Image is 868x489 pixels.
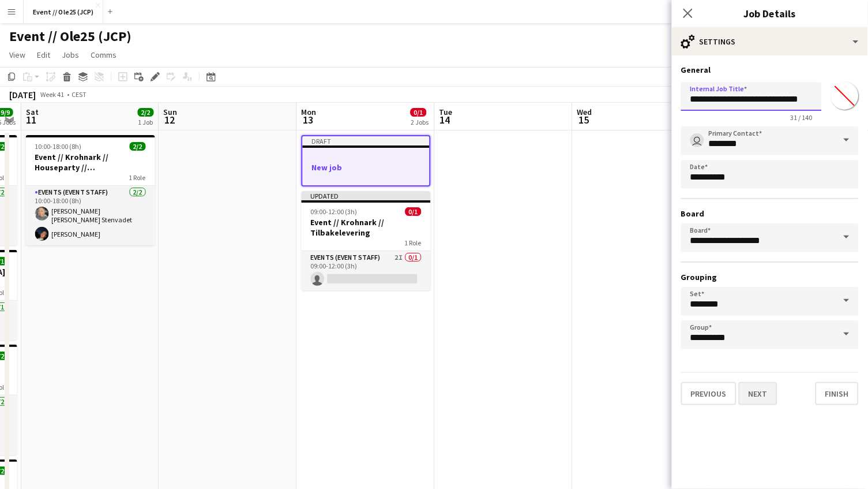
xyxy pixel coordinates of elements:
h3: Job Details [672,6,868,21]
div: CEST [72,90,87,99]
app-card-role: Events (Event Staff)2I0/109:00-12:00 (3h) [302,251,431,290]
div: 1 Job [138,118,153,126]
span: 13 [300,113,317,126]
span: Sun [164,107,178,117]
span: Week 41 [38,90,67,99]
span: Edit [37,50,50,60]
h3: General [681,65,859,75]
div: Settings [672,28,868,55]
a: Comms [86,47,121,62]
span: View [9,50,25,60]
span: 31 / 140 [781,113,822,122]
app-job-card: Updated09:00-12:00 (3h)0/1Event // Krohnark // Tilbakelevering1 RoleEvents (Event Staff)2I0/109:0... [302,191,431,290]
span: Sat [26,107,39,117]
div: Draft [303,136,430,145]
app-job-card: 10:00-18:00 (8h)2/2Event // Krohnark // Houseparty // [GEOGRAPHIC_DATA]1 RoleEvents (Event Staff)... [26,135,155,245]
h1: Event // Ole25 (JCP) [9,28,131,45]
span: Mon [302,107,317,117]
span: 0/1 [405,207,422,216]
h3: Event // Krohnark // Tilbakelevering [302,217,431,238]
span: 12 [162,113,178,126]
button: Next [739,382,777,405]
span: Tue [439,107,453,117]
span: 14 [438,113,453,126]
h3: Board [681,208,859,219]
a: Edit [32,47,55,62]
h3: Grouping [681,272,859,282]
div: [DATE] [9,89,36,100]
span: Wed [577,107,592,117]
span: Comms [91,50,117,60]
div: Updated [302,191,431,200]
span: 1 Role [129,173,146,182]
span: 0/1 [411,108,427,117]
span: 1 Role [405,238,422,247]
span: 10:00-18:00 (8h) [35,142,82,151]
span: 2/2 [138,108,154,117]
span: 15 [576,113,592,126]
h3: Event // Krohnark // Houseparty // [GEOGRAPHIC_DATA] [26,152,155,173]
app-job-card: DraftNew job [302,135,431,186]
button: Finish [816,382,859,405]
button: Event // Ole25 (JCP) [24,1,103,23]
button: Previous [681,382,737,405]
span: 09:00-12:00 (3h) [311,207,358,216]
a: View [5,47,30,62]
a: Jobs [57,47,84,62]
h3: New job [303,162,430,173]
span: Jobs [62,50,79,60]
app-card-role: Events (Event Staff)2/210:00-18:00 (8h)[PERSON_NAME] [PERSON_NAME] Stenvadet[PERSON_NAME] [26,186,155,245]
span: 2/2 [130,142,146,151]
span: 11 [24,113,39,126]
div: 2 Jobs [411,118,429,126]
